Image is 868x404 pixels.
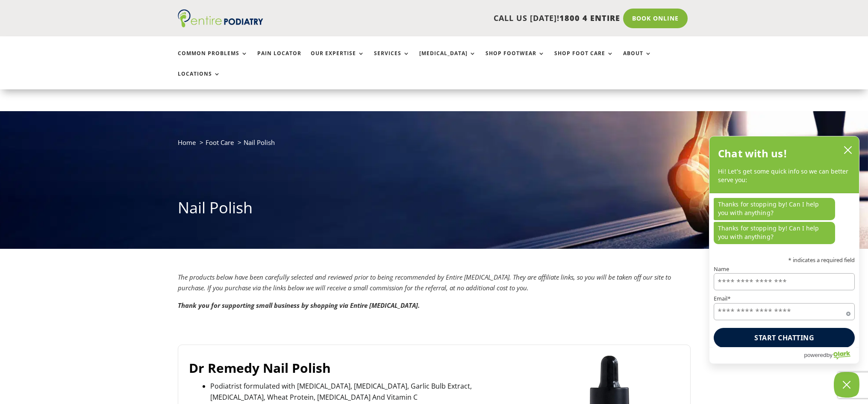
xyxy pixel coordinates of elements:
label: Name [714,266,855,271]
a: Book Online [623,9,688,28]
input: Name [714,273,855,290]
strong: Thank you for supporting small business by shopping via Entire [MEDICAL_DATA]. [178,301,420,310]
span: 1800 4 ENTIRE [559,13,620,23]
span: Nail Polish [244,138,275,147]
h2: Chat with us! [718,145,788,162]
div: olark chatbox [709,136,859,364]
span: Podiatrist formulated with [MEDICAL_DATA], [MEDICAL_DATA], Garlic Bulb Extract, [MEDICAL_DATA], W... [210,381,472,402]
h1: Nail Polish [178,197,691,223]
span: powered [804,350,826,360]
button: Close Chatbox [834,372,859,398]
nav: breadcrumb [178,137,691,154]
span: Required field [846,310,850,314]
button: Start chatting [714,327,855,347]
p: * indicates a required field [714,257,855,262]
a: Shop Footwear [485,50,545,69]
a: Foot Care [206,138,234,147]
p: CALL US [DATE]! [296,13,620,24]
p: Thanks for stopping by! Can I help you with anything? [714,221,835,244]
a: Dr Remedy Nail Polish [189,360,526,376]
a: Home [178,138,196,147]
a: Pain Locator [257,50,301,69]
a: Shop Foot Care [554,50,614,69]
a: About [623,50,652,69]
span: by [827,350,833,360]
div: chat [709,193,859,247]
a: [MEDICAL_DATA] [419,50,476,69]
a: Our Expertise [311,50,365,69]
img: logo (1) [178,9,263,27]
a: Services [374,50,410,69]
em: The products below have been carefully selected and reviewed prior to being recommended by Entire... [178,273,671,292]
a: Common Problems [178,50,248,69]
p: Thanks for stopping by! Can I help you with anything? [714,198,835,220]
a: Locations [178,71,221,89]
a: Powered by Olark [804,348,859,363]
a: Entire Podiatry [178,21,263,29]
input: Email [714,303,855,320]
p: Hi! Let’s get some quick info so we can better serve you: [718,167,850,185]
label: Email* [714,296,855,301]
button: close chatbox [841,144,855,156]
